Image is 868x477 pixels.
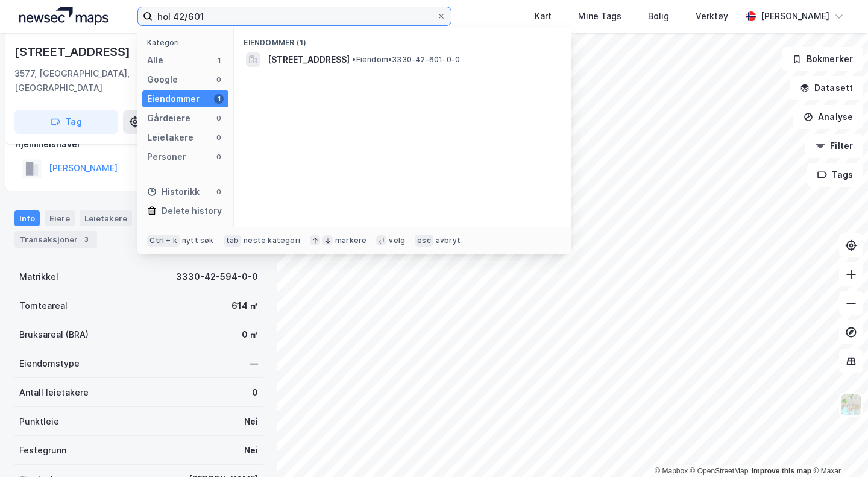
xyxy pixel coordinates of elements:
[655,467,688,475] a: Mapbox
[690,467,749,475] a: OpenStreetMap
[436,236,461,245] div: avbryt
[231,299,258,313] div: 614 ㎡
[696,9,728,24] div: Verktøy
[147,111,190,125] div: Gårdeiere
[147,235,180,247] div: Ctrl + k
[147,150,186,164] div: Personer
[19,299,68,313] div: Tomteareal
[15,137,262,151] div: Hjemmelshaver
[761,9,829,24] div: [PERSON_NAME]
[214,133,224,142] div: 0
[352,55,460,65] span: Eiendom • 3330-42-601-0-0
[19,327,89,342] div: Bruksareal (BRA)
[182,236,214,245] div: nytt søk
[352,55,356,64] span: •
[790,76,863,100] button: Datasett
[805,134,863,158] button: Filter
[578,9,621,24] div: Mine Tags
[19,7,108,25] img: logo.a4113a55bc3d86da70a041830d287a7e.svg
[147,92,200,106] div: Eiendommer
[80,210,132,226] div: Leietakere
[214,113,224,123] div: 0
[147,185,200,199] div: Historikk
[250,356,258,371] div: —
[389,236,405,245] div: velg
[244,236,300,245] div: neste kategori
[147,72,178,87] div: Google
[176,270,258,284] div: 3330-42-594-0-0
[808,419,868,477] div: Kontrollprogram for chat
[807,163,863,187] button: Tags
[137,210,182,226] div: Datasett
[45,210,75,226] div: Eiere
[252,385,258,400] div: 0
[335,236,366,245] div: markere
[244,414,258,429] div: Nei
[214,152,224,162] div: 0
[19,356,80,371] div: Eiendomstype
[19,270,58,284] div: Matrikkel
[19,443,66,458] div: Festegrunn
[234,28,571,50] div: Eiendommer (1)
[808,419,868,477] iframe: Chat Widget
[19,414,59,429] div: Punktleie
[14,42,133,62] div: [STREET_ADDRESS]
[147,130,193,145] div: Leietakere
[14,110,118,134] button: Tag
[752,467,811,475] a: Improve this map
[14,210,40,226] div: Info
[840,393,863,416] img: Z
[648,9,669,24] div: Bolig
[147,38,228,47] div: Kategori
[415,235,433,247] div: esc
[214,187,224,197] div: 0
[14,231,97,248] div: Transaksjoner
[782,47,863,71] button: Bokmerker
[14,66,214,95] div: 3577, [GEOGRAPHIC_DATA], [GEOGRAPHIC_DATA]
[162,204,222,218] div: Delete history
[153,7,436,25] input: Søk på adresse, matrikkel, gårdeiere, leietakere eller personer
[214,94,224,104] div: 1
[242,327,258,342] div: 0 ㎡
[147,53,163,68] div: Alle
[19,385,89,400] div: Antall leietakere
[214,75,224,84] div: 0
[224,235,242,247] div: tab
[793,105,863,129] button: Analyse
[214,55,224,65] div: 1
[244,443,258,458] div: Nei
[535,9,552,24] div: Kart
[80,233,92,245] div: 3
[268,52,350,67] span: [STREET_ADDRESS]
